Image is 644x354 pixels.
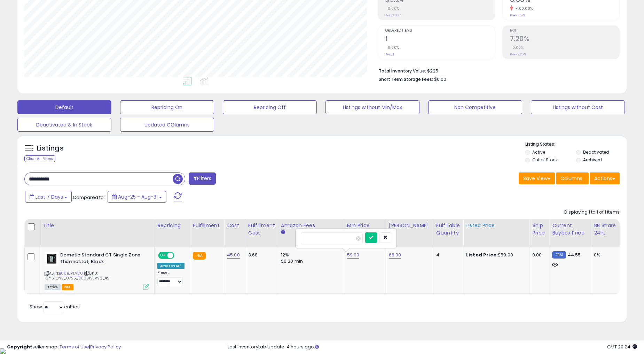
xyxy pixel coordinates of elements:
[510,29,620,33] span: ROI
[385,13,401,17] small: Prev: $3.24
[227,252,240,259] a: 45.00
[108,191,166,203] button: Aug-25 - Aug-31
[552,222,588,237] div: Current Buybox Price
[466,252,524,258] div: $59.00
[281,252,339,258] div: 12%
[325,100,419,114] button: Listings without Min/Max
[385,52,394,56] small: Prev: 1
[281,258,339,264] div: $0.30 min
[157,270,184,286] div: Preset:
[510,45,524,50] small: 0.00%
[466,222,526,229] div: Listed Price
[60,252,145,267] b: Dometic Standard CT Single Zone Thermostat, Black
[583,149,609,155] label: Deactivated
[379,68,426,74] b: Total Inventory Value:
[385,35,495,44] h2: 1
[17,100,111,114] button: Default
[45,270,110,281] span: | SKU: KEYSTONE_0725_B08BJVLVV8_45
[281,229,285,236] small: Amazon Fees.
[45,284,61,290] span: All listings currently available for purchase on Amazon
[590,172,620,184] button: Actions
[436,252,458,258] div: 4
[560,175,582,182] span: Columns
[385,29,495,33] span: Ordered Items
[607,344,637,350] span: 2025-09-8 20:24 GMT
[532,149,545,155] label: Active
[248,222,275,237] div: Fulfillment Cost
[347,222,383,229] div: Min Price
[7,344,121,351] div: seller snap | |
[45,252,58,266] img: 31vDJwr-nNL._SL40_.jpg
[37,144,64,153] h5: Listings
[532,222,546,237] div: Ship Price
[525,141,627,148] p: Listing States:
[43,222,151,229] div: Title
[173,253,184,259] span: OFF
[532,157,558,163] label: Out of Stock
[157,263,184,269] div: Amazon AI *
[434,76,446,83] span: $0.00
[379,76,433,82] b: Short Term Storage Fees:
[159,253,167,259] span: ON
[120,100,214,114] button: Repricing On
[25,191,72,203] button: Last 7 Days
[62,284,73,290] span: FBA
[568,252,581,258] span: 44.55
[193,252,206,260] small: FBA
[7,344,32,350] strong: Copyright
[24,155,55,162] div: Clear All Filters
[532,252,544,258] div: 0.00
[193,222,221,229] div: Fulfillment
[594,252,617,258] div: 0%
[157,222,187,229] div: Repricing
[389,252,401,259] a: 68.00
[60,344,89,350] a: Terms of Use
[513,6,533,11] small: -100.00%
[556,172,589,184] button: Columns
[90,344,121,350] a: Privacy Policy
[228,344,637,351] div: Last InventoryLab Update: 4 hours ago.
[389,222,430,229] div: [PERSON_NAME]
[248,252,273,258] div: 3.68
[45,252,149,289] div: ASIN:
[510,52,526,56] small: Prev: 7.20%
[120,118,214,132] button: Updated COlumns
[118,193,158,200] span: Aug-25 - Aug-31
[531,100,625,114] button: Listings without Cost
[436,222,460,237] div: Fulfillable Quantity
[223,100,317,114] button: Repricing Off
[583,157,602,163] label: Archived
[385,6,399,11] small: 0.00%
[466,252,498,258] b: Listed Price:
[385,45,399,50] small: 0.00%
[594,222,619,237] div: BB Share 24h.
[510,13,525,17] small: Prev: 1.57%
[73,194,105,201] span: Compared to:
[510,35,620,44] h2: 7.20%
[428,100,522,114] button: Non Competitive
[36,193,63,200] span: Last 7 Days
[227,222,242,229] div: Cost
[564,209,620,216] div: Displaying 1 to 1 of 1 items
[379,66,614,75] li: $225
[552,251,566,259] small: FBM
[189,172,216,185] button: Filters
[17,118,111,132] button: Deactivated & In Stock
[519,172,555,184] button: Save View
[30,303,80,310] span: Show: entries
[347,252,360,259] a: 59.00
[281,222,341,229] div: Amazon Fees
[59,270,83,276] a: B08BJVLVV8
